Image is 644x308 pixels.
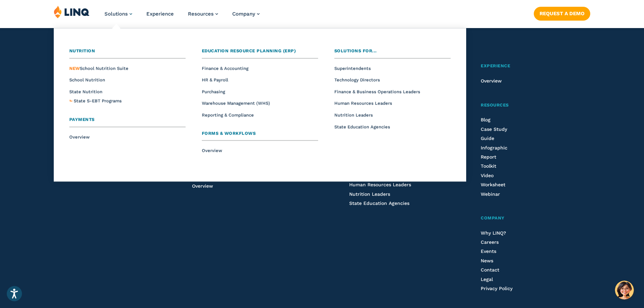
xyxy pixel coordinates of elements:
[481,267,499,273] a: Contact
[349,182,411,187] a: Human Resources Leaders
[232,11,255,17] span: Company
[69,116,186,127] a: Payments
[481,248,496,254] a: Events
[69,48,95,53] span: Nutrition
[202,66,248,71] a: Finance & Accounting
[481,154,496,160] a: Report
[481,117,491,122] a: Blog
[481,182,505,187] a: Worksheet
[481,63,510,68] span: Experience
[202,113,254,118] a: Reporting & Compliance
[69,135,90,140] a: Overview
[188,11,218,17] a: Resources
[202,130,318,141] a: Forms & Workflows
[69,66,128,71] span: School Nutrition Suite
[481,258,493,263] span: News
[104,5,260,28] nav: Primary Navigation
[481,163,496,169] span: Toolkit
[334,77,380,82] a: Technology Directors
[481,136,494,141] a: Guide
[202,101,270,106] a: Warehouse Management (WHS)
[481,78,502,84] a: Overview
[481,191,500,197] a: Webinar
[481,215,560,222] a: Company
[202,148,222,153] a: Overview
[481,215,505,220] span: Company
[232,11,260,17] a: Company
[481,173,494,178] a: Video
[481,102,509,108] span: Resources
[334,48,377,53] span: Solutions for...
[69,66,80,71] span: NEW
[74,98,122,103] span: State S-EBT Programs
[534,5,590,20] nav: Button Navigation
[74,98,122,105] a: State S-EBT Programs
[349,191,390,197] a: Nutrition Leaders
[481,126,507,132] a: Case Study
[334,101,392,106] a: Human Resources Leaders
[202,89,225,94] a: Purchasing
[481,63,560,70] a: Experience
[334,113,373,118] a: Nutrition Leaders
[481,102,560,109] a: Resources
[481,239,499,245] a: Careers
[481,145,507,150] a: Infographic
[54,5,90,18] img: LINQ | K‑12 Software
[334,66,371,71] a: Superintendents
[192,183,213,189] a: Overview
[615,281,634,300] button: Hello, have a question? Let’s chat.
[202,131,256,136] span: Forms & Workflows
[349,200,409,206] a: State Education Agencies
[334,48,451,58] a: Solutions for...
[202,48,296,53] span: Education Resource Planning (ERP)
[146,11,174,17] a: Experience
[481,277,493,282] a: Legal
[188,11,214,17] span: Resources
[534,7,590,20] a: Request a Demo
[69,48,186,58] a: Nutrition
[69,89,102,94] a: State Nutrition
[69,77,105,82] a: School Nutrition
[104,11,128,17] span: Solutions
[69,66,128,71] a: NEWSchool Nutrition Suite
[202,48,318,58] a: Education Resource Planning (ERP)
[334,124,390,129] a: State Education Agencies
[481,286,512,291] a: Privacy Policy
[334,89,420,94] a: Finance & Business Operations Leaders
[481,230,506,236] a: Why LINQ?
[202,77,228,82] a: HR & Payroll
